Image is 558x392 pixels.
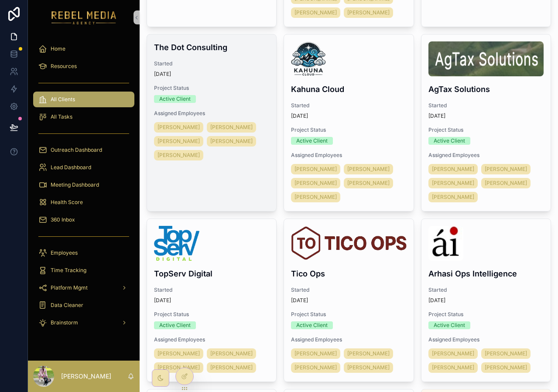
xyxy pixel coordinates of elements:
h4: The Dot Consulting [154,41,269,53]
a: Health Score [33,194,134,210]
span: [PERSON_NAME] [432,350,474,357]
a: [PERSON_NAME] [344,348,393,359]
span: Health Score [51,199,83,206]
a: Outreach Dashboard [33,142,134,158]
span: Started [154,286,269,293]
span: Assigned Employees [428,336,544,343]
span: [PERSON_NAME] [157,152,200,159]
a: Lead Dashboard [33,160,134,175]
a: [PERSON_NAME] [428,362,478,373]
span: Project Status [291,126,406,133]
span: [PERSON_NAME] [432,364,474,371]
a: All Clients [33,92,134,107]
p: [DATE] [154,71,171,78]
a: [PERSON_NAME] [481,178,531,188]
span: [PERSON_NAME] [294,180,337,187]
p: [DATE] [291,297,308,304]
a: [PERSON_NAME] [154,362,203,373]
span: [PERSON_NAME] [294,9,337,16]
a: [PERSON_NAME] [344,164,393,174]
span: [PERSON_NAME] [432,180,474,187]
a: [PERSON_NAME] [154,122,203,133]
span: [PERSON_NAME] [485,166,527,173]
span: [PERSON_NAME] [347,166,390,173]
a: The Dot ConsultingStarted[DATE]Project StatusActive ClientAssigned Employees[PERSON_NAME][PERSON_... [147,34,277,211]
a: 67044636c3080c5f296a6057_Primary-Logo---Blue-&-Green-p-2600.pngTopServ DigitalStarted[DATE]Projec... [147,218,277,382]
div: Active Client [434,321,465,329]
a: [PERSON_NAME] [344,362,393,373]
span: [PERSON_NAME] [157,364,200,371]
a: Brainstorm [33,315,134,331]
p: [DATE] [428,112,445,119]
span: Started [428,286,544,293]
span: [PERSON_NAME] [210,124,253,131]
a: [PERSON_NAME] [291,164,340,174]
span: [PERSON_NAME] [432,166,474,173]
span: Outreach Dashboard [51,147,102,153]
span: Time Tracking [51,267,86,274]
span: [PERSON_NAME] [294,364,337,371]
a: [PERSON_NAME] [428,192,478,202]
a: [PERSON_NAME] [207,136,256,147]
span: [PERSON_NAME] [294,194,337,201]
p: [DATE] [428,297,445,304]
span: Lead Dashboard [51,164,91,171]
a: Screenshot-2025-08-16-at-6.31.22-PM.pngAgTax SolutionsStarted[DATE]Project StatusActive ClientAss... [421,34,551,211]
h4: AgTax Solutions [428,83,544,95]
span: Assigned Employees [154,336,269,343]
a: [PERSON_NAME] [344,7,393,18]
div: scrollable content [28,35,140,342]
span: Project Status [154,85,269,92]
span: [PERSON_NAME] [210,364,253,371]
span: [PERSON_NAME] [485,364,527,371]
div: Active Client [296,321,328,329]
span: Meeting Dashboard [51,181,99,188]
span: Home [51,45,65,52]
div: Active Client [434,137,465,145]
span: All Tasks [51,113,72,120]
span: All Clients [51,96,75,103]
a: [PERSON_NAME] [154,348,203,359]
img: tico-ops-logo.png.webp [291,226,406,261]
span: Assigned Employees [291,336,406,343]
a: [PERSON_NAME] [291,7,340,18]
span: Resources [51,63,77,70]
span: Started [291,286,406,293]
div: Active Client [159,95,191,103]
span: [PERSON_NAME] [210,350,253,357]
a: 06f80397.pngKahuna CloudStarted[DATE]Project StatusActive ClientAssigned Employees[PERSON_NAME][P... [284,34,414,211]
h4: Arhasi Ops Intelligence [428,268,544,280]
span: Platform Mgmt [51,284,88,291]
span: [PERSON_NAME] [485,350,527,357]
a: [PERSON_NAME] [291,178,340,188]
span: Started [154,60,269,67]
a: [PERSON_NAME] [291,192,340,202]
span: Started [291,102,406,109]
a: Resources [33,58,134,74]
a: [PERSON_NAME] [344,178,393,188]
span: Project Status [428,126,544,133]
span: [PERSON_NAME] [157,138,200,145]
a: 360 Inbox [33,212,134,228]
a: Meeting Dashboard [33,177,134,193]
span: Employees [51,249,78,256]
span: [PERSON_NAME] [294,350,337,357]
span: [PERSON_NAME] [294,166,337,173]
a: [PERSON_NAME] [428,348,478,359]
a: Home [33,41,134,57]
a: [PERSON_NAME] [207,362,256,373]
a: [PERSON_NAME] [481,362,531,373]
a: [PERSON_NAME] [207,348,256,359]
span: Assigned Employees [154,110,269,117]
a: [PERSON_NAME] [428,178,478,188]
h4: TopServ Digital [154,268,269,280]
span: Brainstorm [51,319,78,326]
a: Time Tracking [33,262,134,278]
a: Platform Mgmt [33,280,134,296]
a: [PERSON_NAME] [291,362,340,373]
a: [PERSON_NAME] [428,164,478,174]
a: Data Cleaner [33,297,134,313]
h4: Kahuna Cloud [291,83,406,95]
div: Active Client [296,137,328,145]
span: Started [428,102,544,109]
